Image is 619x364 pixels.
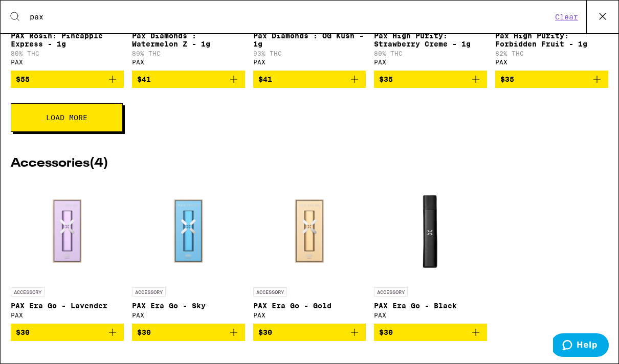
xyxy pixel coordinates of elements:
span: $30 [16,328,30,336]
p: PAX Era Go - Black [374,302,487,310]
p: Pax Diamonds : OG Kush - 1g [253,32,366,48]
img: PAX - PAX Era Go - Lavender [11,180,124,282]
p: 82% THC [495,50,608,57]
span: $41 [137,75,151,83]
div: PAX [11,59,124,65]
button: Add to bag [253,71,366,88]
div: PAX [132,59,245,65]
input: Search for products & categories [29,12,552,21]
div: PAX [495,59,608,65]
img: PAX - PAX Era Go - Gold [253,180,366,282]
div: PAX [132,312,245,318]
div: PAX [374,59,487,65]
p: PAX Era Go - Gold [253,302,366,310]
p: ACCESSORY [11,287,45,297]
p: PAX Era Go - Lavender [11,302,124,310]
p: 89% THC [132,50,245,57]
a: Open page for PAX Era Go - Sky from PAX [132,180,245,324]
img: PAX - PAX Era Go - Sky [132,180,245,282]
img: PAX - PAX Era Go - Black [380,180,482,282]
button: Load More [11,103,123,132]
button: Add to bag [253,324,366,341]
p: ACCESSORY [132,287,166,297]
span: $35 [500,75,514,83]
div: PAX [253,312,366,318]
span: Load More [46,114,87,121]
button: Clear [552,12,581,21]
button: Add to bag [132,324,245,341]
span: $30 [258,328,272,336]
button: Add to bag [132,71,245,88]
p: PAX Rosin: Pineapple Express - 1g [11,32,124,48]
span: $30 [379,328,393,336]
div: PAX [374,312,487,318]
a: Open page for PAX Era Go - Gold from PAX [253,180,366,324]
p: ACCESSORY [253,287,287,297]
p: Pax Diamonds : Watermelon Z - 1g [132,32,245,48]
p: 80% THC [374,50,487,57]
h2: Accessories ( 4 ) [11,157,608,170]
p: Pax High Purity: Forbidden Fruit - 1g [495,32,608,48]
span: $30 [137,328,151,336]
p: Pax High Purity: Strawberry Creme - 1g [374,32,487,48]
span: $55 [16,75,30,83]
p: PAX Era Go - Sky [132,302,245,310]
p: 93% THC [253,50,366,57]
a: Open page for PAX Era Go - Black from PAX [374,180,487,324]
iframe: Opens a widget where you can find more information [553,333,609,359]
button: Add to bag [495,71,608,88]
div: PAX [253,59,366,65]
button: Add to bag [11,324,124,341]
p: ACCESSORY [374,287,408,297]
span: $41 [258,75,272,83]
span: $35 [379,75,393,83]
button: Add to bag [374,71,487,88]
p: 80% THC [11,50,124,57]
div: PAX [11,312,124,318]
button: Add to bag [11,71,124,88]
a: Open page for PAX Era Go - Lavender from PAX [11,180,124,324]
button: Add to bag [374,324,487,341]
